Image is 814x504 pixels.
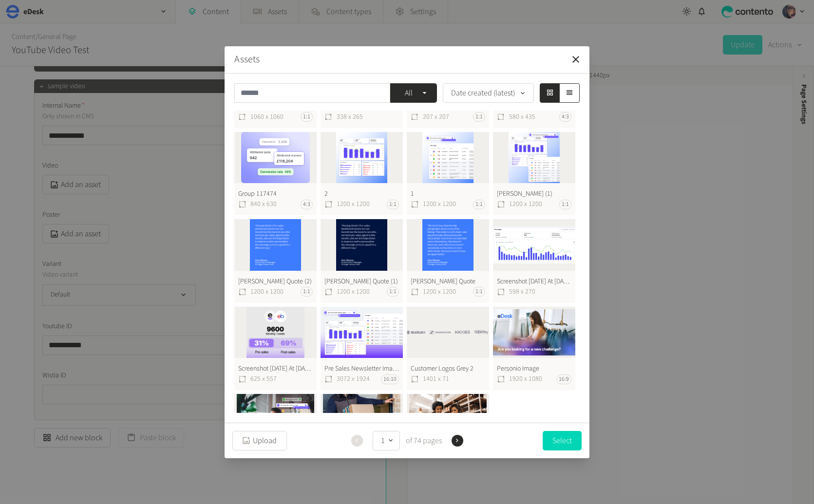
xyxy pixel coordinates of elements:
button: 1 [373,431,400,450]
button: Date created (latest) [443,83,534,103]
button: Upload [232,431,287,450]
button: Assets [234,52,260,67]
button: Select [543,431,582,450]
span: of 74 pages [404,435,442,447]
button: All [390,83,437,103]
span: All [398,87,420,99]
